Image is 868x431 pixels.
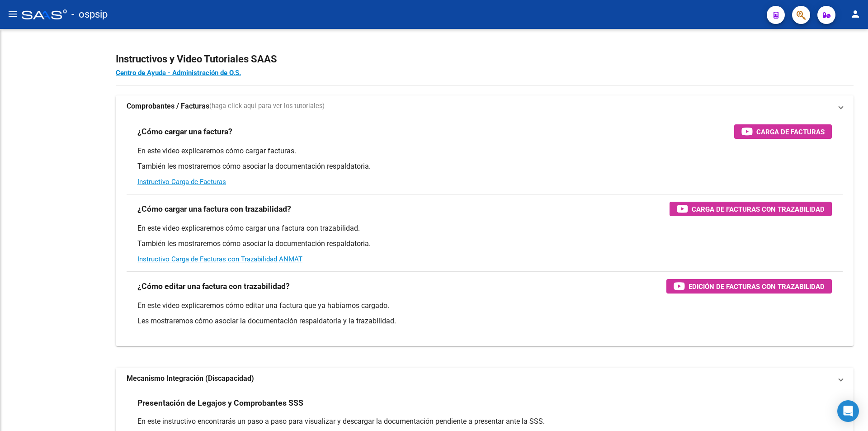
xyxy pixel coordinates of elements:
a: Instructivo Carga de Facturas con Trazabilidad ANMAT [137,255,302,263]
span: (haga click aquí para ver los tutoriales) [209,101,325,111]
button: Edición de Facturas con Trazabilidad [666,279,832,294]
h3: ¿Cómo cargar una factura con trazabilidad? [137,203,291,215]
p: En este video explicaremos cómo cargar una factura con trazabilidad. [137,223,832,233]
h3: Presentación de Legajos y Comprobantes SSS [137,397,303,409]
strong: Comprobantes / Facturas [127,101,209,111]
p: También les mostraremos cómo asociar la documentación respaldatoria. [137,161,832,171]
p: En este instructivo encontrarás un paso a paso para visualizar y descargar la documentación pendi... [137,417,832,426]
button: Carga de Facturas con Trazabilidad [670,202,832,216]
a: Centro de Ayuda - Administración de O.S. [116,69,241,77]
h2: Instructivos y Video Tutoriales SAAS [116,51,854,68]
p: Les mostraremos cómo asociar la documentación respaldatoria y la trazabilidad. [137,316,832,326]
div: Open Intercom Messenger [837,400,859,422]
p: En este video explicaremos cómo editar una factura que ya habíamos cargado. [137,301,832,311]
p: En este video explicaremos cómo cargar facturas. [137,146,832,156]
h3: ¿Cómo editar una factura con trazabilidad? [137,280,290,293]
h3: ¿Cómo cargar una factura? [137,125,232,138]
span: - ospsip [71,5,108,24]
strong: Mecanismo Integración (Discapacidad) [127,374,254,384]
span: Carga de Facturas con Trazabilidad [692,204,825,215]
p: También les mostraremos cómo asociar la documentación respaldatoria. [137,239,832,249]
mat-expansion-panel-header: Mecanismo Integración (Discapacidad) [116,368,854,389]
mat-expansion-panel-header: Comprobantes / Facturas(haga click aquí para ver los tutoriales) [116,95,854,117]
mat-icon: menu [7,9,18,19]
mat-icon: person [850,9,861,19]
span: Edición de Facturas con Trazabilidad [689,281,825,292]
a: Instructivo Carga de Facturas [137,178,226,186]
div: Comprobantes / Facturas(haga click aquí para ver los tutoriales) [116,117,854,346]
span: Carga de Facturas [756,126,825,137]
button: Carga de Facturas [734,124,832,139]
